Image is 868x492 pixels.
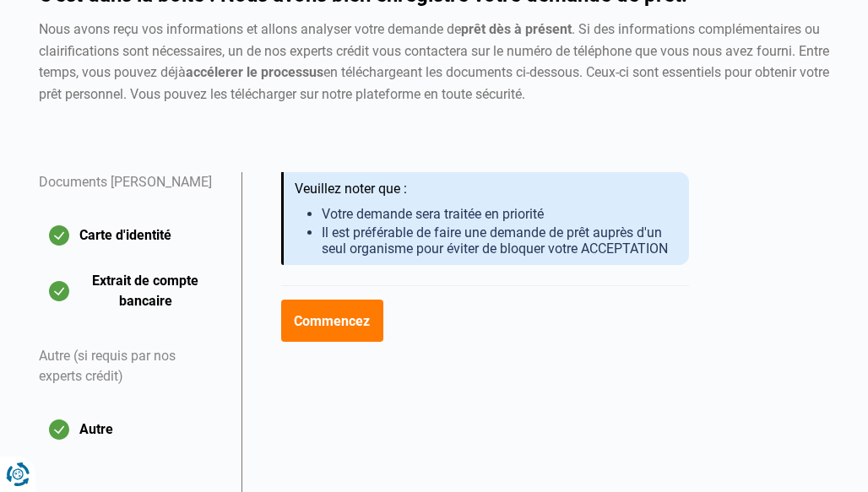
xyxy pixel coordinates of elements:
[39,172,221,214] div: Documents [PERSON_NAME]
[39,326,221,408] div: Autre (si requis par nos experts crédit)
[39,19,829,105] div: Nous avons reçu vos informations et allons analyser votre demande de . Si des informations complé...
[39,270,221,312] button: Extrait de compte bancaire
[281,300,383,342] button: Commencez
[322,206,675,222] li: Votre demande sera traitée en priorité
[186,64,323,80] strong: accélerer le processus
[39,214,221,257] button: Carte d'identité
[461,21,572,37] strong: prêt dès à présent
[295,181,675,197] div: Veuillez noter que :
[39,408,221,451] button: Autre
[322,224,675,257] li: Il est préférable de faire une demande de prêt auprès d'un seul organisme pour éviter de bloquer ...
